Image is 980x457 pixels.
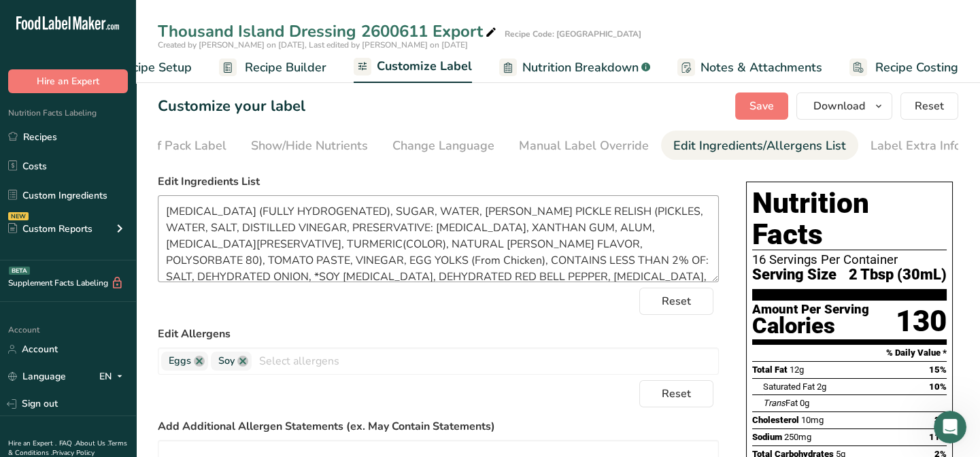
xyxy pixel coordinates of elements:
span: 0g [800,398,809,408]
span: Eggs [169,354,191,369]
div: BETA [9,267,30,275]
span: Soy [218,354,235,369]
div: Thousand Island Dressing 2600611 Export [158,19,499,44]
a: About Us . [75,439,108,448]
h1: Nutrition Facts [752,188,947,250]
div: 16 Servings Per Container [752,253,947,267]
div: Recipe Code: [GEOGRAPHIC_DATA] [505,28,641,40]
span: 15% [929,365,947,375]
span: Fat [763,398,798,408]
span: 10% [929,382,947,392]
div: Custom Reports [8,222,92,236]
h1: Customize your label [158,95,305,118]
span: Customize Label [377,57,472,75]
label: Edit Allergens [158,326,719,342]
span: Save [749,98,774,114]
span: Download [813,98,865,114]
button: Hire an Expert [8,69,128,93]
span: 11% [929,432,947,442]
button: Download [796,92,892,120]
div: 130 [896,303,947,339]
span: Recipe Setup [118,58,192,77]
span: Reset [662,293,691,309]
div: NEW [8,212,29,220]
span: Notes & Attachments [700,58,822,77]
div: Edit Ingredients/Allergens List [673,137,846,155]
div: Manual Label Override [519,137,649,155]
a: Language [8,365,66,388]
button: Reset [639,288,713,315]
span: Created by [PERSON_NAME] on [DATE], Last edited by [PERSON_NAME] on [DATE] [158,39,468,50]
a: Hire an Expert . [8,439,56,448]
div: Change Language [392,137,494,155]
span: 2 Tbsp (30mL) [849,267,947,284]
input: Select allergens [252,350,718,371]
span: 2g [817,382,826,392]
span: Serving Size [752,267,837,284]
section: % Daily Value * [752,345,947,361]
span: 12g [790,365,804,375]
div: Calories [752,316,869,336]
iframe: Intercom live chat [934,411,966,443]
a: Recipe Setup [92,52,192,83]
button: Save [735,92,788,120]
label: Add Additional Allergen Statements (ex. May Contain Statements) [158,418,719,435]
div: EN [99,369,128,385]
span: Reset [662,386,691,402]
span: Nutrition Breakdown [522,58,639,77]
div: Label Extra Info [871,137,961,155]
button: Reset [900,92,958,120]
button: Reset [639,380,713,407]
span: Saturated Fat [763,382,815,392]
span: Reset [915,98,944,114]
span: 10mg [801,415,824,425]
span: Cholesterol [752,415,799,425]
span: 250mg [784,432,811,442]
div: Show/Hide Nutrients [251,137,368,155]
span: Sodium [752,432,782,442]
a: Notes & Attachments [677,52,822,83]
i: Trans [763,398,785,408]
a: Customize Label [354,51,472,84]
div: Front of Pack Label [117,137,226,155]
a: Recipe Builder [219,52,326,83]
a: Recipe Costing [849,52,958,83]
span: Total Fat [752,365,788,375]
span: Recipe Costing [875,58,958,77]
span: Recipe Builder [245,58,326,77]
a: FAQ . [59,439,75,448]
a: Nutrition Breakdown [499,52,650,83]
div: Amount Per Serving [752,303,869,316]
label: Edit Ingredients List [158,173,719,190]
